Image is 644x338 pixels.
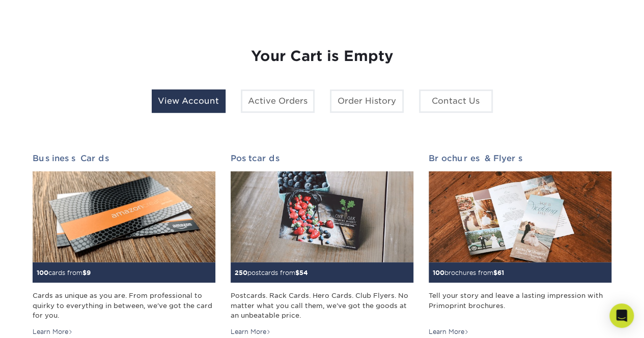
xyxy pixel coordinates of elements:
[33,171,215,263] img: Business Cards
[231,153,413,163] h2: Postcards
[429,153,611,336] a: Brochures & Flyers 100brochures from$61 Tell your story and leave a lasting impression with Primo...
[3,307,87,334] iframe: Google Customer Reviews
[295,269,299,276] span: $
[33,48,612,65] h1: Your Cart is Empty
[433,269,504,276] small: brochures from
[609,303,634,328] div: Open Intercom Messenger
[429,291,611,320] div: Tell your story and leave a lasting impression with Primoprint brochures.
[33,153,215,336] a: Business Cards 100cards from$9 Cards as unique as you are. From professional to quirky to everyth...
[299,269,308,276] span: 54
[497,269,504,276] span: 61
[235,269,308,276] small: postcards from
[429,171,611,263] img: Brochures & Flyers
[87,269,91,276] span: 9
[493,269,497,276] span: $
[33,153,215,163] h2: Business Cards
[429,153,611,163] h2: Brochures & Flyers
[82,269,87,276] span: $
[37,269,91,276] small: cards from
[33,291,215,320] div: Cards as unique as you are. From professional to quirky to everything in between, we've got the c...
[231,171,413,263] img: Postcards
[433,269,444,276] span: 100
[241,89,315,113] a: Active Orders
[152,89,226,113] a: View Account
[235,269,247,276] span: 250
[419,89,493,113] a: Contact Us
[330,89,404,113] a: Order History
[231,153,413,336] a: Postcards 250postcards from$54 Postcards. Rack Cards. Hero Cards. Club Flyers. No matter what you...
[37,269,48,276] span: 100
[231,291,413,320] div: Postcards. Rack Cards. Hero Cards. Club Flyers. No matter what you call them, we've got the goods...
[231,327,271,336] div: Learn More
[429,327,469,336] div: Learn More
